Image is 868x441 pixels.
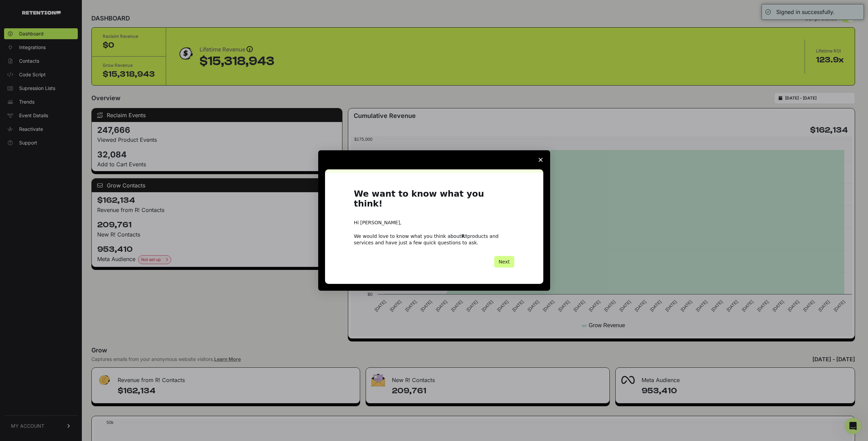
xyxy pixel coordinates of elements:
[354,219,514,226] div: Hi [PERSON_NAME],
[354,189,514,213] h1: We want to know what you think!
[531,150,550,169] span: Close survey
[494,256,514,268] button: Next
[354,233,514,245] div: We would love to know what you think about products and services and have just a few quick questi...
[461,233,467,239] b: R!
